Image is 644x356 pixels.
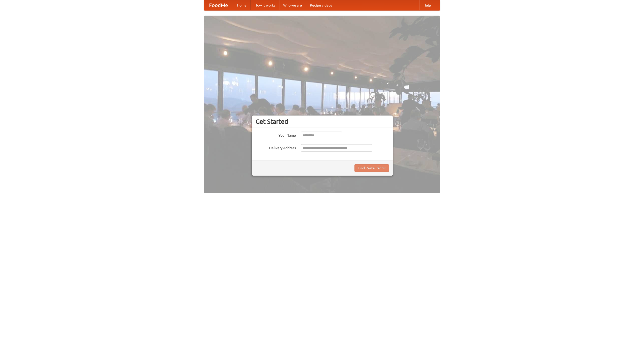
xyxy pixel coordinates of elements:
a: Recipe videos [306,0,336,10]
a: How it works [251,0,279,10]
a: FoodMe [204,0,233,10]
h3: Get Started [256,118,389,125]
label: Delivery Address [256,144,296,150]
label: Your Name [256,132,296,138]
a: Help [419,0,435,10]
a: Who we are [279,0,306,10]
a: Home [233,0,251,10]
button: Find Restaurants! [354,164,389,172]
